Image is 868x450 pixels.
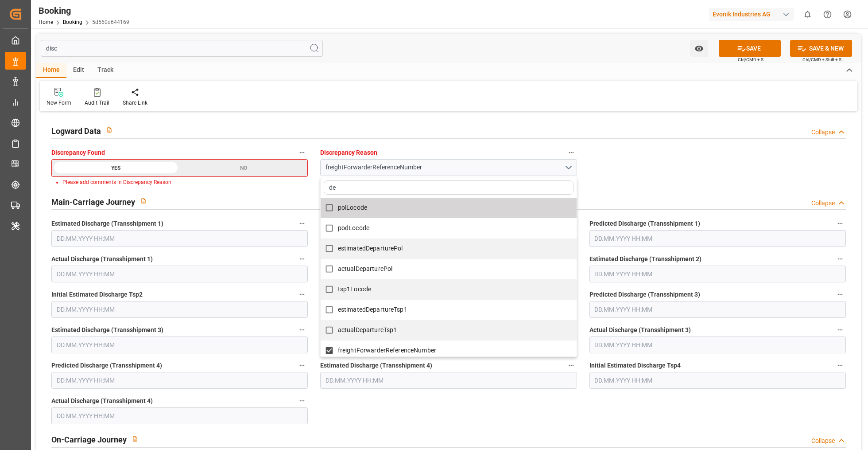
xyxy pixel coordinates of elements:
button: Help Center [818,4,837,24]
div: Collapse [811,436,835,446]
span: freightForwarderReferenceNumber [338,347,436,354]
div: Booking [39,4,129,17]
span: Discrepancy Reason [320,148,377,157]
span: Estimated Discharge (Transshipment 3) [51,325,163,335]
button: Initial Estimated Discharge Tsp2 [296,289,308,300]
div: Audit Trail [85,99,109,107]
span: Initial Estimated Discharge Tsp2 [51,290,143,299]
li: Please add comments in Discrepancy Reason [62,178,300,186]
span: estimatedDepartureTsp1 [338,306,407,313]
span: Estimated Discharge (Transshipment 4) [320,361,432,370]
button: Predicted Discharge (Transshipment 3) [834,289,846,300]
div: Collapse [811,199,835,208]
button: View description [127,430,143,447]
button: Estimated Discharge (Transshipment 3) [296,324,308,336]
input: DD.MM.YYYY HH:MM [51,230,308,247]
button: show 0 new notifications [798,4,818,24]
span: podLocode [338,224,369,231]
input: DD.MM.YYYY HH:MM [320,372,577,389]
button: Evonik Industries AG [709,6,798,23]
button: close menu [320,159,577,176]
div: Collapse [811,128,835,137]
div: Edit [66,63,91,78]
button: Estimated Discharge (Transshipment 1) [296,218,308,229]
span: tsp1Locode [338,286,371,293]
span: Estimated Discharge (Transshipment 2) [589,254,701,264]
button: Predicted Discharge (Transshipment 4) [296,360,308,371]
span: Actual Discharge (Transshipment 1) [51,254,153,264]
button: Actual Discharge (Transshipment 4) [296,395,308,407]
div: freightForwarderReferenceNumber [325,163,564,172]
span: Predicted Discharge (Transshipment 4) [51,361,162,370]
button: Estimated Discharge (Transshipment 2) [834,253,846,265]
input: DD.MM.YYYY HH:MM [589,372,846,389]
span: Ctrl/CMD + S [738,56,763,63]
input: DD.MM.YYYY HH:MM [589,230,846,247]
div: Home [36,63,66,78]
span: Estimated Discharge (Transshipment 1) [51,219,163,228]
button: SAVE & NEW [790,40,852,57]
input: DD.MM.YYYY HH:MM [589,266,846,282]
span: Initial Estimated Discharge Tsp4 [589,361,681,370]
span: Ctrl/CMD + Shift + S [802,56,841,63]
input: DD.MM.YYYY HH:MM [51,407,308,424]
div: NO [180,160,308,176]
span: actualDepartureTsp1 [338,326,397,333]
div: Share Link [123,99,147,107]
div: YES [52,160,180,176]
input: Search Fields [41,40,323,57]
a: Booking [63,19,82,25]
button: View description [135,192,152,209]
h2: Main-Carriage Journey [51,196,135,208]
span: Actual Discharge (Transshipment 4) [51,396,153,406]
button: Actual Discharge (Transshipment 1) [296,253,308,265]
button: Actual Discharge (Transshipment 3) [834,324,846,336]
button: Estimated Discharge (Transshipment 4) [566,360,577,371]
div: New Form [46,99,71,107]
input: DD.MM.YYYY HH:MM [589,337,846,353]
button: Discrepancy Reason [566,147,577,158]
input: DD.MM.YYYY HH:MM [589,301,846,318]
span: estimatedDeparturePol [338,245,403,252]
input: Search [324,180,573,195]
span: Discrepancy Found [51,148,105,157]
button: View description [101,121,118,138]
h2: Logward Data [51,125,101,137]
span: actualDeparturePol [338,265,392,272]
button: open menu [690,40,708,57]
span: Predicted Discharge (Transshipment 3) [589,290,700,299]
div: Evonik Industries AG [709,8,794,21]
button: Predicted Discharge (Transshipment 1) [834,218,846,229]
a: Home [39,19,53,25]
input: DD.MM.YYYY HH:MM [51,301,308,318]
span: polLocode [338,204,367,211]
input: DD.MM.YYYY HH:MM [51,266,308,282]
span: Predicted Discharge (Transshipment 1) [589,219,700,228]
button: Initial Estimated Discharge Tsp4 [834,360,846,371]
button: SAVE [719,40,781,57]
button: Discrepancy Found [296,147,308,158]
span: Actual Discharge (Transshipment 3) [589,325,691,335]
h2: On-Carriage Journey [51,434,127,446]
div: Track [91,63,120,78]
input: DD.MM.YYYY HH:MM [51,372,308,389]
input: DD.MM.YYYY HH:MM [51,337,308,353]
